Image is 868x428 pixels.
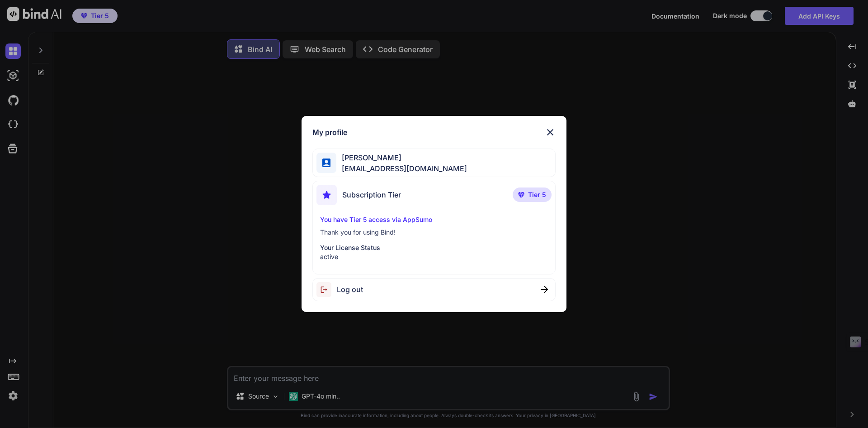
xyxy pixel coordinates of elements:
[316,282,337,297] img: logout
[320,243,548,252] p: Your License Status
[545,127,556,138] img: close
[336,152,467,163] span: [PERSON_NAME]
[320,228,548,237] p: Thank you for using Bind!
[312,127,347,138] h1: My profile
[320,215,548,224] p: You have Tier 5 access via AppSumo
[541,286,548,293] img: close
[528,190,546,199] span: Tier 5
[316,185,337,205] img: subscription
[336,163,467,174] span: [EMAIL_ADDRESS][DOMAIN_NAME]
[342,189,401,200] span: Subscription Tier
[337,284,363,295] span: Log out
[320,252,548,261] p: active
[322,159,331,167] img: profile
[518,192,524,197] img: premium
